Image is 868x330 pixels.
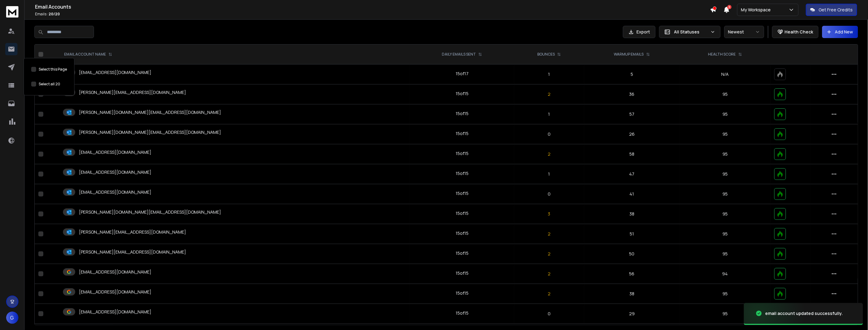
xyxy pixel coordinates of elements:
[584,164,680,184] td: 47
[35,12,710,17] p: Emails :
[785,29,813,35] p: Health Check
[456,71,469,77] div: 15 of 17
[39,67,67,72] label: Select this Page
[79,89,186,95] p: [PERSON_NAME][EMAIL_ADDRESS][DOMAIN_NAME]
[680,164,771,184] td: 95
[456,230,469,236] div: 15 of 15
[79,229,186,235] p: [PERSON_NAME][EMAIL_ADDRESS][DOMAIN_NAME]
[6,6,18,17] img: logo
[683,71,767,77] p: N/A
[456,150,469,157] div: 15 of 15
[456,130,469,137] div: 15 of 15
[584,304,680,324] td: 29
[819,7,853,13] p: Get Free Credits
[79,309,151,315] p: [EMAIL_ADDRESS][DOMAIN_NAME]
[518,211,581,217] p: 3
[79,249,186,255] p: [PERSON_NAME][EMAIL_ADDRESS][DOMAIN_NAME]
[442,52,476,57] p: DAILY EMAILS SENT
[822,26,858,38] button: Add New
[456,91,469,97] div: 15 of 15
[518,171,581,177] p: 1
[456,170,469,177] div: 15 of 15
[584,284,680,304] td: 38
[456,250,469,256] div: 15 of 15
[518,151,581,157] p: 2
[79,289,151,295] p: [EMAIL_ADDRESS][DOMAIN_NAME]
[680,284,771,304] td: 95
[584,144,680,164] td: 58
[518,271,581,277] p: 2
[518,131,581,137] p: 0
[680,104,771,124] td: 95
[39,82,60,87] label: Select all 20
[79,209,221,215] p: [PERSON_NAME][DOMAIN_NAME][EMAIL_ADDRESS][DOMAIN_NAME]
[584,224,680,244] td: 51
[64,52,112,57] div: EMAIL ACCOUNT NAME
[518,71,581,77] p: 1
[79,169,151,175] p: [EMAIL_ADDRESS][DOMAIN_NAME]
[680,304,771,324] td: 95
[680,224,771,244] td: 95
[456,290,469,296] div: 15 of 15
[537,52,555,57] p: BOUNCES
[518,91,581,97] p: 2
[456,190,469,196] div: 15 of 15
[772,26,819,38] button: Health Check
[6,312,18,324] button: G
[456,310,469,316] div: 15 of 15
[518,291,581,297] p: 2
[518,111,581,117] p: 1
[79,69,151,76] p: [EMAIL_ADDRESS][DOMAIN_NAME]
[584,204,680,224] td: 38
[79,149,151,155] p: [EMAIL_ADDRESS][DOMAIN_NAME]
[741,7,773,13] p: My Workspace
[584,84,680,104] td: 36
[680,204,771,224] td: 95
[79,129,221,135] p: [PERSON_NAME][DOMAIN_NAME][EMAIL_ADDRESS][DOMAIN_NAME]
[680,84,771,104] td: 95
[623,26,656,38] button: Export
[708,52,736,57] p: HEALTH SCORE
[584,64,680,84] td: 5
[518,191,581,197] p: 0
[727,5,732,9] span: 3
[518,231,581,237] p: 2
[584,184,680,204] td: 41
[680,264,771,284] td: 94
[584,264,680,284] td: 56
[518,251,581,257] p: 2
[456,210,469,216] div: 15 of 15
[680,184,771,204] td: 95
[614,52,644,57] p: WARMUP EMAILS
[806,4,857,16] button: Get Free Credits
[49,11,60,17] span: 20 / 20
[35,3,710,10] h1: Email Accounts
[456,270,469,276] div: 15 of 15
[680,244,771,264] td: 95
[680,124,771,144] td: 95
[584,124,680,144] td: 26
[584,104,680,124] td: 57
[724,26,764,38] button: Newest
[456,111,469,117] div: 15 of 15
[518,311,581,317] p: 0
[79,269,151,275] p: [EMAIL_ADDRESS][DOMAIN_NAME]
[674,29,708,35] p: All Statuses
[584,244,680,264] td: 50
[680,144,771,164] td: 95
[765,310,843,316] div: email account updated successfully.
[79,189,151,195] p: [EMAIL_ADDRESS][DOMAIN_NAME]
[79,109,221,115] p: [PERSON_NAME][DOMAIN_NAME][EMAIL_ADDRESS][DOMAIN_NAME]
